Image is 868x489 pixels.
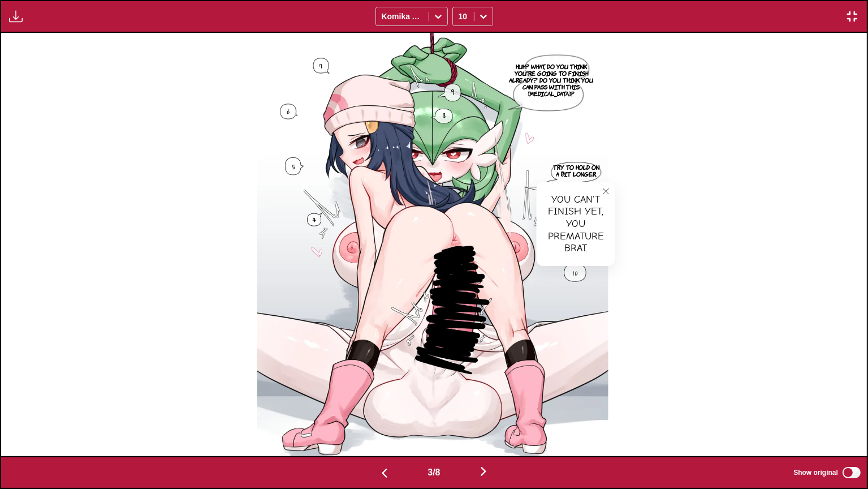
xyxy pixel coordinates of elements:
[9,10,23,23] img: Download translated images
[537,182,594,207] p: You can't finish yet, you premature brat.
[793,469,838,477] span: Show original
[537,182,615,266] div: You can't finish yet, you premature brat.
[427,467,440,478] span: 3 / 8
[597,182,615,200] button: close-tooltip
[506,61,597,99] p: Huh? What, do you think you're going to finish already? Do you think you can pass with this [MEDI...
[257,33,608,456] img: Manga Panel
[550,161,602,179] p: Try to hold on a bit longer.
[843,467,861,478] input: Show original
[378,466,391,480] img: Previous page
[477,465,490,478] img: Next page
